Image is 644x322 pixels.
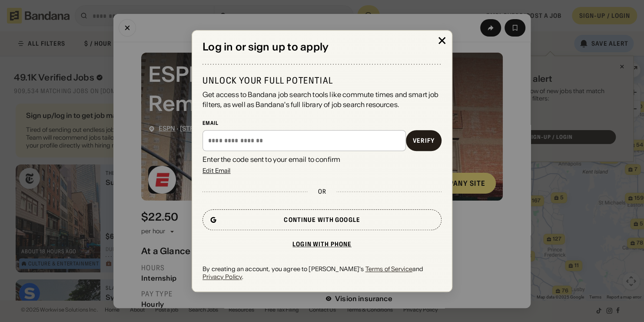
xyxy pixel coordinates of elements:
div: Get access to Bandana job search tools like commute times and smart job filters, as well as Banda... [202,90,442,109]
div: Edit Email [202,168,230,174]
div: Verify [413,138,435,144]
div: Login with phone [292,241,352,247]
a: Privacy Policy [202,273,242,281]
div: or [318,188,326,195]
div: Email [202,120,442,127]
a: Terms of Service [365,265,412,273]
div: Log in or sign up to apply [202,41,442,54]
div: Enter the code sent to your email to confirm [202,154,442,164]
div: By creating an account, you agree to [PERSON_NAME]'s and . [202,265,442,281]
div: Continue with Google [284,217,360,223]
div: Unlock your full potential [202,75,442,86]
